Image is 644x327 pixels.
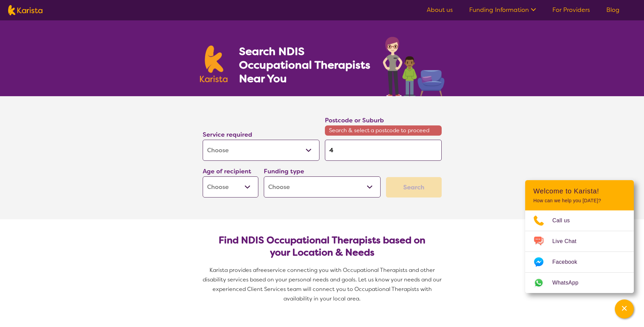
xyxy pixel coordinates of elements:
[325,116,384,124] label: Postcode or Suburb
[325,125,442,136] span: Search & select a postcode to proceed
[469,6,536,14] a: Funding Information
[552,236,585,246] span: Live Chat
[427,6,453,14] a: About us
[8,5,42,15] img: Karista logo
[203,266,443,302] span: service connecting you with Occupational Therapists and other disability services based on your p...
[552,257,585,267] span: Facebook
[552,216,578,226] span: Call us
[383,37,444,96] img: occupational-therapy
[606,6,620,14] a: Blog
[208,234,436,259] h2: Find NDIS Occupational Therapists based on your Location & Needs
[239,45,371,85] h1: Search NDIS Occupational Therapists Near You
[533,198,626,204] p: How can we help you [DATE]?
[552,6,590,14] a: For Providers
[203,167,251,175] label: Age of recipient
[209,266,256,274] span: Karista provides a
[552,278,587,288] span: WhatsApp
[525,210,634,293] ul: Choose channel
[325,140,442,161] input: Type
[525,273,634,293] a: Web link opens in a new tab.
[200,46,228,82] img: Karista logo
[264,167,304,175] label: Funding type
[203,131,252,139] label: Service required
[615,299,634,319] button: Channel Menu
[525,180,634,293] div: Channel Menu
[533,187,626,195] h2: Welcome to Karista!
[256,266,267,274] span: free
